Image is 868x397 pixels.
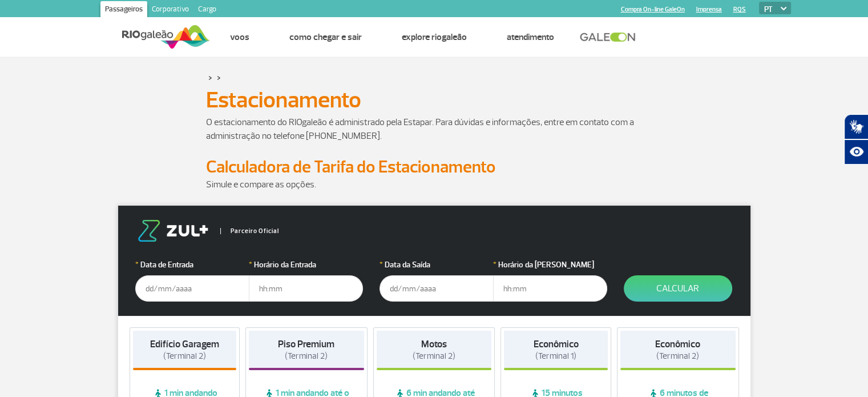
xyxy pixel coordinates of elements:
a: Cargo [193,1,221,19]
strong: Econômico [534,338,579,350]
a: Explore RIOgaleão [402,31,467,43]
a: Atendimento [507,31,554,43]
button: Calcular [624,275,732,302]
input: hh:mm [249,275,363,302]
label: Horário da [PERSON_NAME] [493,259,607,271]
a: Corporativo [147,1,193,19]
label: Data da Saída [380,259,494,271]
span: (Terminal 2) [163,351,206,362]
span: (Terminal 2) [656,351,699,362]
a: Voos [230,31,249,43]
label: Data de Entrada [135,259,249,271]
img: logo-zul.png [135,220,211,242]
a: Como chegar e sair [289,31,362,43]
span: (Terminal 1) [535,351,576,362]
input: dd/mm/aaaa [135,275,249,302]
div: Plugin de acessibilidade da Hand Talk. [844,114,868,165]
strong: Edifício Garagem [150,338,219,350]
span: (Terminal 2) [285,351,328,362]
span: Parceiro Oficial [220,228,279,234]
input: hh:mm [493,275,607,302]
strong: Piso Premium [278,338,334,350]
h2: Calculadora de Tarifa do Estacionamento [206,157,663,178]
button: Abrir tradutor de língua de sinais. [844,114,868,139]
a: Passageiros [100,1,147,19]
a: > [217,71,221,84]
strong: Motos [421,338,447,350]
strong: Econômico [655,338,700,350]
span: (Terminal 2) [413,351,455,362]
a: RQS [733,6,746,13]
label: Horário da Entrada [249,259,363,271]
p: Simule e compare as opções. [206,178,663,191]
button: Abrir recursos assistivos. [844,139,868,165]
a: Imprensa [696,6,722,13]
a: Compra On-line GaleOn [621,6,685,13]
a: > [208,71,212,84]
h1: Estacionamento [206,90,663,110]
input: dd/mm/aaaa [380,275,494,302]
p: O estacionamento do RIOgaleão é administrado pela Estapar. Para dúvidas e informações, entre em c... [206,115,663,143]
